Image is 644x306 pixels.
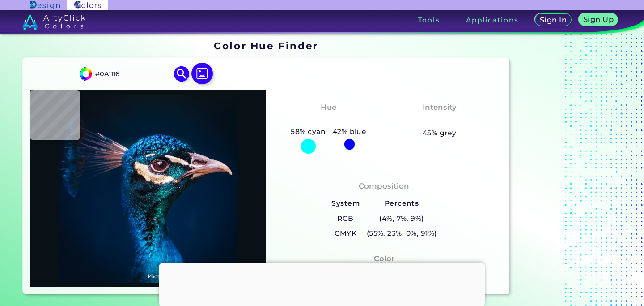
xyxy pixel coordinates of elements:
a: Sign In [537,14,570,26]
h3: Applications [466,17,518,23]
h5: RGB [328,211,363,226]
h1: Color Hue Finder [214,39,318,52]
img: img_pavlin.jpg [34,95,262,283]
input: type color.. [92,68,175,80]
a: Sign Up [580,14,616,26]
h3: Tools [418,17,440,23]
h5: CMYK [328,226,363,241]
h5: 42% blue [329,126,370,138]
img: logo_artyclick_colors_white.svg [22,13,85,30]
h5: Percents [363,196,440,211]
h4: Intensity [423,101,457,114]
h5: (4%, 7%, 9%) [363,211,440,226]
h3: Cyan-Blue [303,115,354,126]
img: icon search [174,66,189,82]
h5: 45% grey [423,127,457,139]
h5: Sign Up [585,16,612,23]
img: icon picture [191,63,213,84]
h5: (55%, 23%, 0%, 91%) [363,226,440,241]
iframe: Advertisement [513,37,625,298]
h5: System [328,196,363,211]
iframe: Advertisement [159,263,485,304]
h4: Color [374,252,394,265]
h3: Medium [419,115,461,126]
h4: Composition [359,180,409,193]
h4: Hue [321,101,336,114]
h5: 58% cyan [288,126,329,138]
img: ArtyClick Design logo [30,1,59,9]
h5: Sign In [541,17,565,23]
